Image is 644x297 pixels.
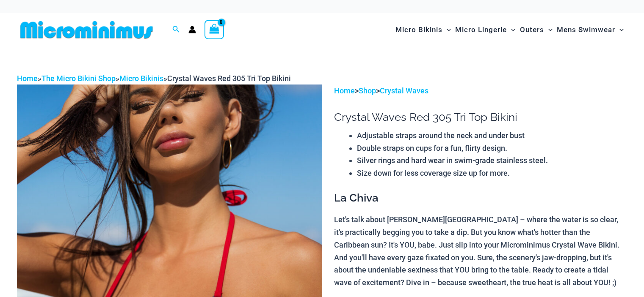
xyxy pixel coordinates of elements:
a: Home [17,74,38,83]
nav: Site Navigation [392,16,627,44]
span: Menu Toggle [615,19,624,41]
a: Home [334,86,355,95]
p: > > [334,84,627,97]
a: Micro Bikinis [119,74,163,83]
a: Search icon link [172,25,180,35]
li: Adjustable straps around the neck and under bust [357,129,627,142]
li: Size down for less coverage size up for more. [357,167,627,180]
a: Crystal Waves [380,86,428,95]
span: Outers [520,19,544,41]
p: Let's talk about [PERSON_NAME][GEOGRAPHIC_DATA] – where the water is so clear, it's practically b... [334,213,627,289]
a: Account icon link [188,26,196,33]
span: Menu Toggle [442,19,451,41]
h3: La Chiva [334,191,627,205]
span: Micro Bikinis [395,19,442,41]
span: Micro Lingerie [455,19,507,41]
span: » » » [17,74,291,83]
a: Shop [359,86,376,95]
span: Menu Toggle [544,19,553,41]
a: Micro LingerieMenu ToggleMenu Toggle [453,17,517,43]
a: OutersMenu ToggleMenu Toggle [518,17,555,43]
span: Crystal Waves Red 305 Tri Top Bikini [167,74,291,83]
span: Mens Swimwear [557,19,615,41]
span: Menu Toggle [507,19,515,41]
a: Mens SwimwearMenu ToggleMenu Toggle [555,17,626,43]
img: MM SHOP LOGO FLAT [17,20,156,39]
li: Double straps on cups for a fun, flirty design. [357,142,627,155]
a: Micro BikinisMenu ToggleMenu Toggle [393,17,453,43]
h1: Crystal Waves Red 305 Tri Top Bikini [334,111,627,124]
li: Silver rings and hard wear in swim-grade stainless steel. [357,154,627,167]
a: View Shopping Cart, empty [205,20,224,39]
a: The Micro Bikini Shop [41,74,116,83]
